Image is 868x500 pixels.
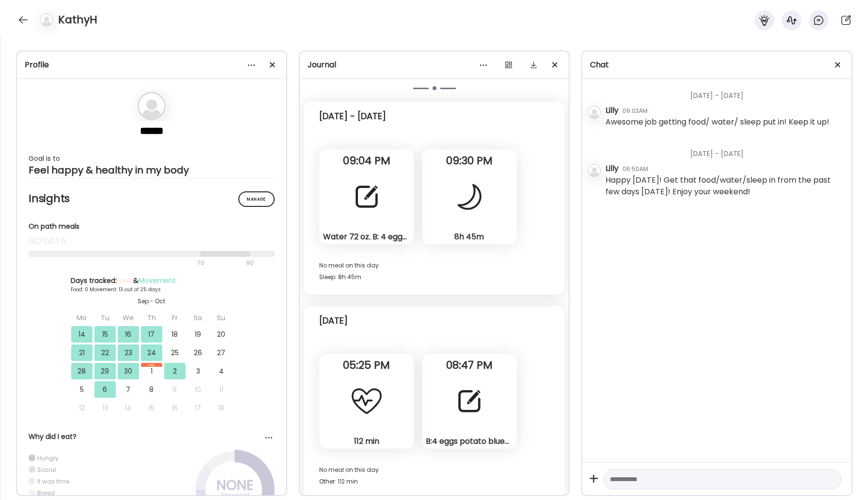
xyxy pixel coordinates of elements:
div: 14 [118,400,139,416]
div: 16 [118,326,139,343]
div: 90 [245,257,255,269]
div: Lilly [605,163,619,174]
div: 10 [187,381,209,398]
div: 112 min [323,436,410,446]
div: 17 [141,326,162,343]
div: Sa [187,310,209,326]
div: 17 [187,400,209,416]
div: 15 [141,400,162,416]
div: Awesome job getting food/ water/ sleep put in! Keep it up! [605,116,829,128]
div: 25 [164,344,186,361]
img: bg-avatar-default.svg [588,106,601,119]
div: 70 [29,257,243,269]
div: Th [141,310,162,326]
div: [DATE] - [DATE] [605,79,844,105]
div: 1 [141,363,162,379]
div: 06:50AM [622,165,648,173]
h4: KathyH [58,12,97,28]
div: Sep - Oct [71,297,232,306]
div: 19 [187,326,209,343]
div: 29 [94,363,116,379]
div: 15 [94,326,116,343]
img: bg-avatar-default.svg [588,164,601,177]
div: Chat [590,59,844,71]
div: 26 [187,344,209,361]
div: Oct [141,363,162,367]
div: no data [29,235,275,247]
img: bg-avatar-default.svg [137,92,166,121]
div: Journal [308,59,561,71]
div: 24 [141,344,162,361]
div: 5 [71,381,93,398]
div: 14 [71,326,93,343]
div: Lilly [605,105,619,116]
span: 09:30 PM [422,156,517,165]
div: 21 [71,344,93,361]
div: Profile [25,59,279,71]
div: 7 [118,381,139,398]
div: 18 [164,326,186,343]
div: 23 [118,344,139,361]
div: Why did I eat? [29,432,275,442]
div: 27 [211,344,232,361]
div: Mo [71,310,93,326]
div: Goal is to [29,153,275,164]
div: Manage [238,191,275,207]
div: B:4 eggs potato blueberries flax seeds. L: chicken, toast, smoothie with spinach carrots strawber... [426,436,513,446]
div: [DATE] - [DATE] [605,137,844,163]
div: 3 [187,363,209,379]
div: No meal on this day Other: 112 min [319,464,550,487]
div: 12 [71,400,93,416]
span: Movement [139,276,176,285]
div: [DATE] - [DATE] [319,110,386,122]
div: 28 [71,363,93,379]
div: Fr [164,310,186,326]
div: 13 [94,400,116,416]
div: Social [37,466,56,474]
span: Food [117,276,133,285]
div: Happy [DATE]! Get that food/water/sleep in from the past few days [DATE]! Enjoy your weekend! [605,174,844,198]
span: 09:04 PM [319,156,414,165]
span: 08:47 PM [422,361,517,370]
div: 20 [211,326,232,343]
h2: Insights [29,191,275,206]
div: [DATE] [319,315,348,327]
div: No meal on this day Sleep: 8h 45m [319,260,550,283]
div: 16 [164,400,186,416]
div: On path meals [29,221,275,232]
div: Tu [94,310,116,326]
div: 09:03AM [622,107,648,115]
div: 6 [94,381,116,398]
div: We [118,310,139,326]
div: Water 72 oz. B: 4 eggs potatoes blueberries flaxseed. L: turkey lunchmeat toast smoothie with spi... [323,232,410,242]
div: 8h 45m [426,232,513,242]
div: 2 [164,363,186,379]
div: 30 [118,363,139,379]
div: Days tracked: & [71,276,232,286]
div: 18 [211,400,232,416]
div: Feel happy & healthy in my body [29,164,275,176]
div: 11 [211,381,232,398]
div: 22 [94,344,116,361]
span: 05:25 PM [319,361,414,370]
div: Food: 0 Movement: 13 out of 25 days [71,286,232,293]
div: It was time [37,477,69,485]
div: 4 [211,363,232,379]
div: Su [211,310,232,326]
div: NONE [211,480,259,491]
img: bg-avatar-default.svg [40,13,53,27]
div: Hungry [37,454,59,462]
div: 9 [164,381,186,398]
div: Bored [37,489,55,497]
div: 8 [141,381,162,398]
